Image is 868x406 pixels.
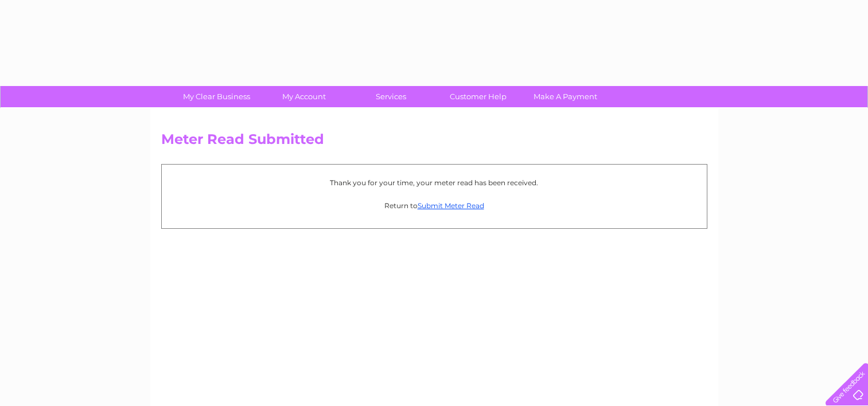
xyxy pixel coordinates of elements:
[256,86,351,107] a: My Account
[168,177,701,188] p: Thank you for your time, your meter read has been received.
[431,86,526,107] a: Customer Help
[344,86,438,107] a: Services
[168,200,701,211] p: Return to
[161,131,707,153] h2: Meter Read Submitted
[518,86,613,107] a: Make A Payment
[169,86,264,107] a: My Clear Business
[418,201,484,210] a: Submit Meter Read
